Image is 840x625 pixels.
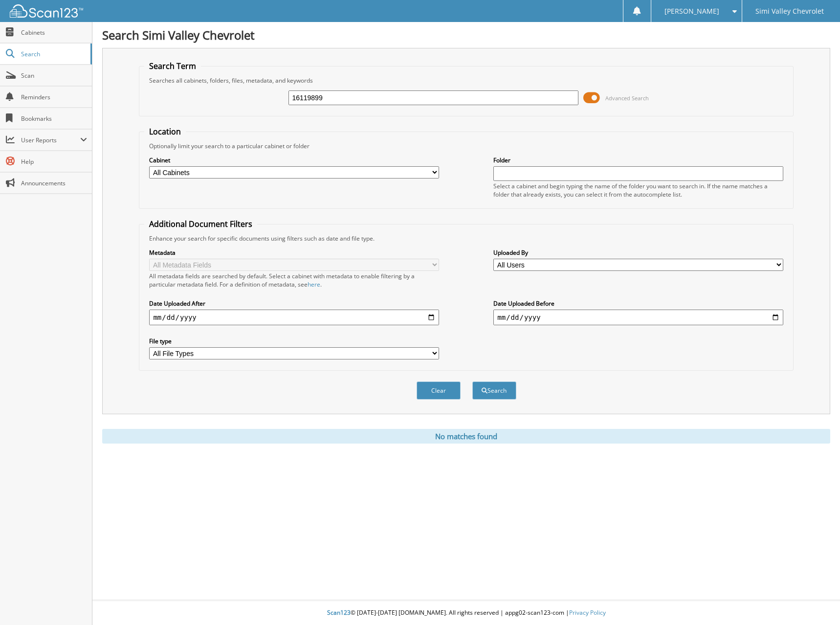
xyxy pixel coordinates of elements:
[493,299,783,308] label: Date Uploaded Before
[149,337,439,345] label: File type
[472,381,516,400] button: Search
[327,608,351,617] span: Scan123
[144,76,788,85] div: Searches all cabinets, folders, files, metadata, and keywords
[144,61,201,71] legend: Search Term
[144,126,186,137] legend: Location
[144,142,788,150] div: Optionally limit your search to a particular cabinet or folder
[493,182,783,199] div: Select a cabinet and begin typing the name of the folder you want to search in. If the name match...
[417,381,461,400] button: Clear
[102,27,830,43] h1: Search Simi Valley Chevrolet
[21,93,87,101] span: Reminders
[21,28,87,37] span: Cabinets
[493,310,783,325] input: end
[92,601,840,625] div: © [DATE]-[DATE] [DOMAIN_NAME]. All rights reserved | appg02-scan123-com |
[21,136,80,144] span: User Reports
[21,71,87,80] span: Scan
[149,272,439,289] div: All metadata fields are searched by default. Select a cabinet with metadata to enable filtering b...
[21,50,86,58] span: Search
[605,94,649,102] span: Advanced Search
[569,608,606,617] a: Privacy Policy
[149,310,439,325] input: start
[493,156,783,164] label: Folder
[144,234,788,243] div: Enhance your search for specific documents using filters such as date and file type.
[664,8,719,14] span: [PERSON_NAME]
[308,280,320,289] a: here
[144,219,257,229] legend: Additional Document Filters
[149,248,439,257] label: Metadata
[102,429,830,444] div: No matches found
[493,248,783,257] label: Uploaded By
[21,114,87,123] span: Bookmarks
[21,179,87,187] span: Announcements
[10,4,83,18] img: scan123-logo-white.svg
[149,299,439,308] label: Date Uploaded After
[755,8,824,14] span: Simi Valley Chevrolet
[21,157,87,166] span: Help
[149,156,439,164] label: Cabinet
